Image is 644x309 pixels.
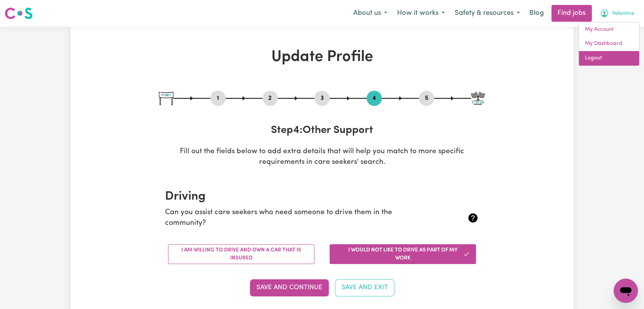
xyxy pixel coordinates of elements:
a: My Account [579,22,639,37]
button: Go to step 2 [263,93,278,103]
iframe: Button to launch messaging window [614,279,638,303]
h1: Update Profile [159,48,485,66]
button: About us [348,5,392,21]
a: Careseekers logo [5,5,33,22]
button: I would not like to drive as part of my work [330,244,476,264]
img: Careseekers logo [5,6,33,20]
button: How it works [392,5,450,21]
button: Go to step 4 [367,93,382,103]
h2: Driving [165,189,479,204]
div: My Account [578,22,639,66]
a: My Dashboard [579,37,639,51]
button: Go to step 3 [314,93,330,103]
a: Blog [525,5,548,22]
a: Find jobs [551,5,592,22]
button: Go to step 1 [210,93,226,103]
p: Fill out the fields below to add extra details that will help you match to more specific requirem... [159,146,485,168]
button: Safety & resources [450,5,525,21]
button: Save and Continue [250,279,329,296]
button: Go to step 5 [419,93,434,103]
h3: Step 4 : Other Support [159,124,485,137]
p: Can you assist care seekers who need someone to drive them in the community? [165,207,427,229]
span: Valentine [612,10,634,18]
a: Logout [579,51,639,66]
button: Save and Exit [335,279,394,296]
button: I am willing to drive and own a car that is insured [168,244,314,264]
button: My Account [595,5,639,21]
